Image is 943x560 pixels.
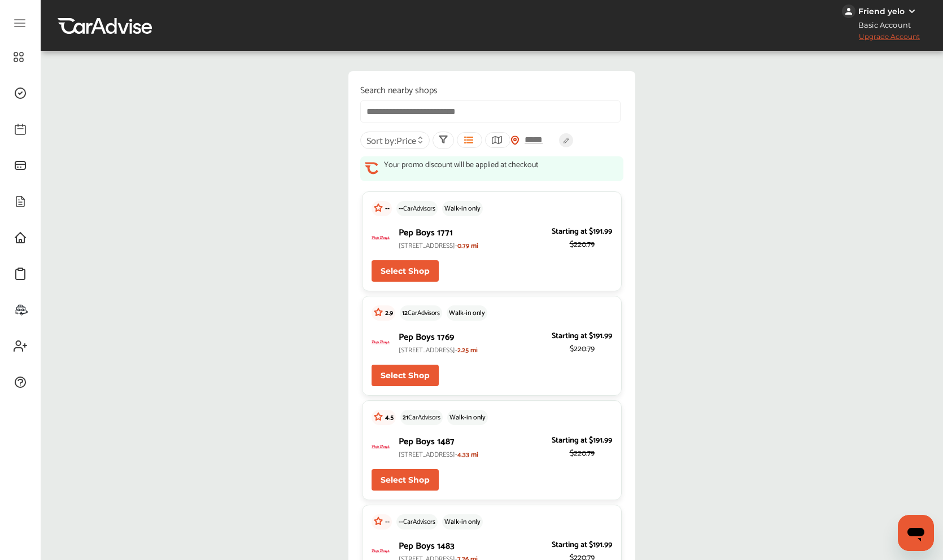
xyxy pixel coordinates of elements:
p: $220.79 [552,447,612,460]
p: 4.5 [385,412,394,423]
span: [STREET_ADDRESS]- [399,449,457,460]
span: CarAdvisors [408,412,440,423]
p: $220.79 [552,238,612,251]
span: Sort by : [366,135,416,146]
p: Starting at $191.99 [552,434,612,447]
span: 2.25 mi [457,345,478,356]
button: Select Shop [372,260,439,282]
img: jVpblrzwTbfkPYzPPzSLxeg0AAAAASUVORK5CYII= [842,5,855,18]
p: Your promo discount will be applied at checkout [384,161,538,170]
button: Select Shop [372,469,439,491]
span: Basic Account [843,19,919,31]
span: Price [396,135,416,146]
p: Starting at $191.99 [552,539,612,552]
span: 4.33 mi [457,449,478,460]
p: 2.9 [385,308,393,318]
p: $220.79 [552,343,612,356]
span: 0.79 mi [457,240,478,251]
img: WGsFRI8htEPBVLJbROoPRyZpYNWhNONpIPPETTm6eUC0GeLEiAAAAAElFTkSuQmCC [907,7,916,16]
img: logo-pepboys.png [372,229,390,247]
span: [STREET_ADDRESS]- [399,345,457,356]
span: -- [399,203,403,214]
p: Walk-in only [444,203,481,214]
span: CarAdvisors [408,308,440,318]
p: Walk-in only [449,412,486,423]
p: Search nearby shops [360,83,623,98]
p: Pep Boys 1487 [399,434,543,449]
span: CarAdvisors [403,517,435,527]
p: Starting at $191.99 [552,225,612,238]
div: Friend yelo [858,6,905,16]
p: Walk-in only [449,308,485,318]
span: 12 [402,308,408,318]
p: Pep Boys 1483 [399,539,543,554]
p: Pep Boys 1769 [399,330,543,345]
span: 21 [403,412,408,423]
p: Pep Boys 1771 [399,225,543,240]
p: Walk-in only [444,517,481,527]
img: logo-pepboys.png [372,334,390,352]
p: Starting at $191.99 [552,330,612,343]
span: CarAdvisors [403,203,435,214]
img: logo-pepboys.png [372,438,390,456]
span: -- [399,517,403,527]
button: Select Shop [372,365,439,386]
span: Upgrade Account [842,32,920,46]
iframe: Button to launch messaging window [898,515,934,551]
span: [STREET_ADDRESS]- [399,240,457,251]
p: -- [385,517,390,527]
img: location_vector_orange.38f05af8.svg [510,135,519,145]
p: -- [385,203,390,214]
